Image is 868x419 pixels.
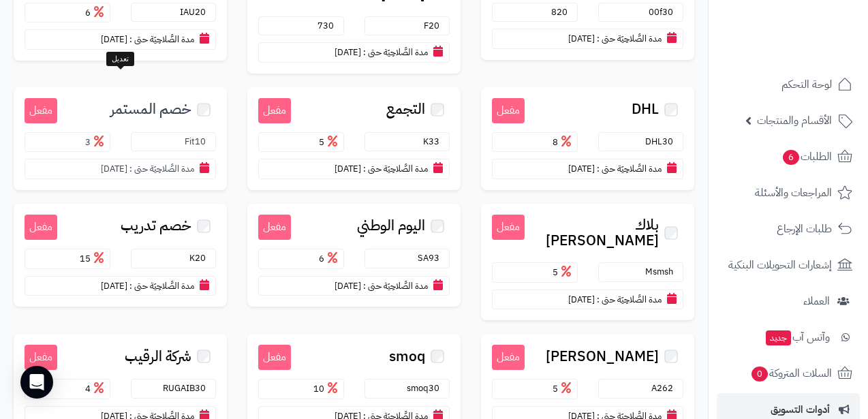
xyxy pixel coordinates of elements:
span: [DATE] [335,162,361,175]
div: Open Intercom Messenger [20,366,53,399]
span: 6 [783,150,799,165]
small: RUGAIB30 [163,382,213,394]
a: العملاء [717,285,860,317]
span: شركة الرقيب [125,349,191,364]
small: A262 [651,382,680,394]
small: مفعل [25,345,57,370]
small: مدة الصَّلاحِيَة حتى : [129,33,194,46]
span: وآتس آب [764,328,830,347]
span: [PERSON_NAME] [546,349,659,364]
small: SA93 [418,251,446,264]
small: مفعل [25,98,57,123]
span: المراجعات والأسئلة [755,183,832,202]
a: مفعل خصم تدريب K20 15 مدة الصَّلاحِيَة حتى : [DATE] [14,204,227,307]
span: DHL [632,102,659,117]
small: مدة الصَّلاحِيَة حتى : [129,279,194,292]
span: العملاء [803,292,830,311]
a: الطلبات6 [717,140,860,173]
span: الطلبات [781,147,832,166]
div: تعديل [106,52,134,67]
a: لوحة التحكم [717,68,860,101]
span: 4 [85,382,107,395]
span: السلات المتروكة [750,364,832,383]
span: 15 [80,252,107,265]
small: مدة الصَّلاحِيَة حتى : [363,46,428,59]
small: مدة الصَّلاحِيَة حتى : [597,293,662,306]
small: K33 [423,135,446,148]
span: 5 [319,136,341,149]
span: 730 [317,19,341,32]
small: مفعل [258,215,291,240]
small: مفعل [258,98,291,123]
span: أدوات التسويق [771,400,830,419]
span: الأقسام والمنتجات [757,111,832,130]
span: 3 [85,136,107,149]
span: smoq [389,349,425,364]
small: IAU20 [180,5,213,18]
span: 10 [313,382,341,395]
small: Msmsh [645,265,680,278]
small: مدة الصَّلاحِيَة حتى : [129,162,194,175]
a: مفعل اليوم الوطني SA93 6 مدة الصَّلاحِيَة حتى : [DATE] [247,204,461,307]
span: إشعارات التحويلات البنكية [728,255,832,275]
span: التجمع [386,102,425,117]
small: smoq30 [407,382,446,394]
span: بلاك [PERSON_NAME] [525,217,659,249]
a: إشعارات التحويلات البنكية [717,249,860,281]
span: [DATE] [568,293,595,306]
span: خصم تدريب [121,218,191,234]
small: مدة الصَّلاحِيَة حتى : [363,162,428,175]
a: مفعل خصم المستمر Fit10 3 مدة الصَّلاحِيَة حتى : [DATE] [14,87,227,190]
small: 00f30 [649,5,680,18]
a: السلات المتروكة0 [717,357,860,390]
small: مفعل [25,215,57,240]
a: مفعل التجمع K33 5 مدة الصَّلاحِيَة حتى : [DATE] [247,87,461,190]
span: [DATE] [335,279,361,292]
a: مفعل بلاك [PERSON_NAME] Msmsh 5 مدة الصَّلاحِيَة حتى : [DATE] [481,204,694,320]
small: K20 [189,251,213,264]
small: مدة الصَّلاحِيَة حتى : [597,32,662,45]
span: خصم المستمر [110,102,191,117]
span: [DATE] [101,279,127,292]
span: اليوم الوطني [357,218,425,234]
small: مفعل [492,345,525,370]
span: لوحة التحكم [781,75,832,94]
a: المراجعات والأسئلة [717,176,860,209]
small: مفعل [492,215,525,240]
span: [DATE] [568,32,595,45]
span: 5 [553,266,574,279]
a: وآتس آبجديد [717,321,860,354]
small: مدة الصَّلاحِيَة حتى : [363,279,428,292]
span: جديد [766,330,791,345]
a: مفعل DHL DHL30 8 مدة الصَّلاحِيَة حتى : [DATE] [481,87,694,190]
span: طلبات الإرجاع [777,219,832,238]
span: [DATE] [335,46,361,59]
span: 6 [85,6,107,19]
small: Fit10 [185,135,213,148]
span: [DATE] [101,162,127,175]
span: [DATE] [568,162,595,175]
small: مفعل [258,345,291,370]
span: 820 [551,5,574,18]
small: مفعل [492,98,525,123]
small: F20 [424,19,446,32]
span: 5 [553,382,574,395]
small: مدة الصَّلاحِيَة حتى : [597,162,662,175]
span: 6 [319,252,341,265]
span: 8 [553,136,574,149]
span: [DATE] [101,33,127,46]
span: 0 [751,367,768,382]
a: طلبات الإرجاع [717,213,860,245]
small: DHL30 [645,135,680,148]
